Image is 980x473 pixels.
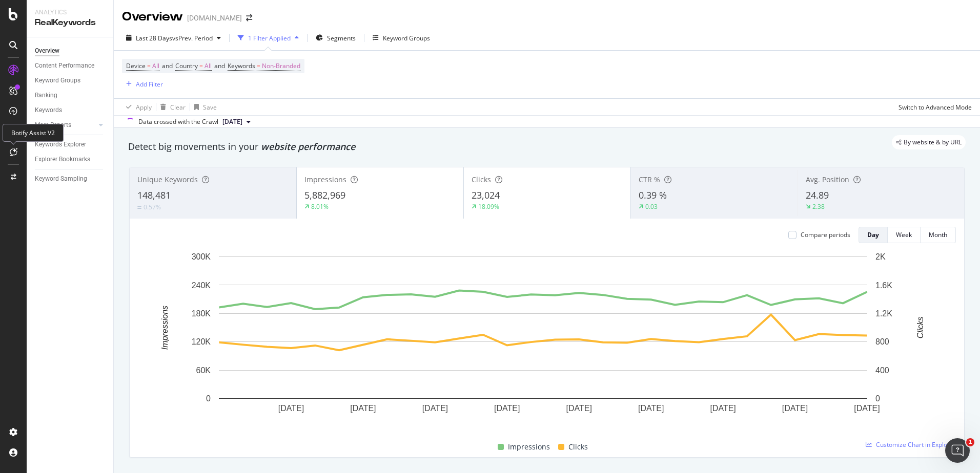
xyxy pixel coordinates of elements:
[35,154,90,165] div: Explorer Bookmarks
[218,116,255,128] button: [DATE]
[35,46,106,56] a: Overview
[35,75,106,86] a: Keyword Groups
[122,78,163,90] button: Add Filter
[854,404,880,413] text: [DATE]
[122,99,152,115] button: Apply
[383,34,430,42] div: Keyword Groups
[228,61,255,70] span: Keywords
[921,227,956,243] button: Month
[257,61,260,70] span: =
[867,230,879,239] div: Day
[144,203,161,211] div: 0.57%
[472,189,500,201] span: 23,024
[222,117,242,126] span: 2025 Aug. 20th
[422,404,448,413] text: [DATE]
[3,124,64,142] div: Botify Assist V2
[35,75,80,86] div: Keyword Groups
[278,404,304,413] text: [DATE]
[122,30,225,46] button: Last 28 DaysvsPrev. Period
[875,366,889,375] text: 400
[312,30,360,46] button: Segments
[138,251,948,429] svg: A chart.
[35,8,105,17] div: Analytics
[494,404,520,413] text: [DATE]
[152,59,159,73] span: All
[234,30,303,46] button: 1 Filter Applied
[327,34,356,42] span: Segments
[196,366,211,375] text: 60K
[262,59,300,73] span: Non-Branded
[904,139,962,145] span: By website & by URL
[192,337,211,346] text: 120K
[888,227,921,243] button: Week
[806,189,829,201] span: 24.89
[137,206,141,209] img: Equal
[192,281,211,289] text: 240K
[812,202,825,211] div: 2.38
[199,61,203,70] span: =
[369,30,434,46] button: Keyword Groups
[35,174,87,184] div: Keyword Sampling
[248,34,291,42] div: 1 Filter Applied
[136,34,172,42] span: Last 28 Days
[945,438,970,463] iframe: Intercom live chat
[710,404,736,413] text: [DATE]
[875,394,880,403] text: 0
[122,8,183,26] div: Overview
[136,80,163,89] div: Add Filter
[639,175,660,184] span: CTR %
[638,404,664,413] text: [DATE]
[192,309,211,318] text: 180K
[138,117,218,126] div: Data crossed with the Crawl
[170,103,186,112] div: Clear
[162,61,173,70] span: and
[645,202,658,211] div: 0.03
[35,174,106,184] a: Keyword Sampling
[136,103,152,112] div: Apply
[859,227,888,243] button: Day
[304,175,346,184] span: Impressions
[160,306,169,350] text: Impressions
[206,394,211,403] text: 0
[875,309,892,318] text: 1.2K
[782,404,808,413] text: [DATE]
[192,252,211,261] text: 300K
[966,438,974,446] span: 1
[35,60,106,71] a: Content Performance
[35,105,106,116] a: Keywords
[892,135,966,149] div: legacy label
[175,61,198,70] span: Country
[806,175,849,184] span: Avg. Position
[875,252,886,261] text: 2K
[916,317,925,339] text: Clicks
[190,99,217,115] button: Save
[639,189,667,201] span: 0.39 %
[304,189,345,201] span: 5,882,969
[876,440,956,449] span: Customize Chart in Explorer
[801,230,850,239] div: Compare periods
[137,175,198,184] span: Unique Keywords
[896,230,912,239] div: Week
[35,120,96,131] a: More Reports
[875,281,892,289] text: 1.6K
[35,90,57,101] div: Ranking
[137,189,171,201] span: 148,481
[35,120,71,131] div: More Reports
[35,139,106,150] a: Keywords Explorer
[35,17,105,29] div: RealKeywords
[472,175,491,184] span: Clicks
[478,202,499,211] div: 18.09%
[147,61,151,70] span: =
[35,90,106,101] a: Ranking
[866,440,956,449] a: Customize Chart in Explorer
[929,230,947,239] div: Month
[187,13,242,23] div: [DOMAIN_NAME]
[875,337,889,346] text: 800
[899,103,972,112] div: Switch to Advanced Mode
[35,105,62,116] div: Keywords
[172,34,213,42] span: vs Prev. Period
[508,441,550,453] span: Impressions
[203,103,217,112] div: Save
[566,404,592,413] text: [DATE]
